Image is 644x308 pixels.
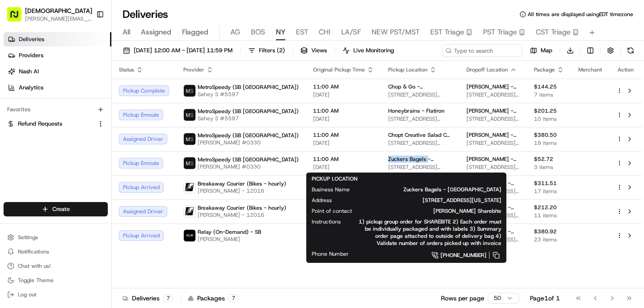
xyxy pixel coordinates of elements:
[312,175,357,182] span: PICKUP LOCATION
[466,115,520,122] span: [STREET_ADDRESS][US_STATE]
[9,131,16,138] div: 📗
[76,131,83,138] div: 💻
[534,236,564,243] span: 23 items
[198,236,261,243] span: [PERSON_NAME]
[198,91,299,98] span: Sahey S #5597
[4,117,108,131] button: Refund Requests
[63,151,108,158] a: Powered byPylon
[230,27,240,38] span: AG
[339,44,398,57] button: Live Monitoring
[534,139,564,147] span: 19 items
[466,156,520,163] span: [PERSON_NAME] - Floor 5
[441,294,484,303] p: Rows per page
[534,188,564,195] span: 17 items
[313,164,374,171] span: [DATE]
[276,27,285,38] span: NY
[198,139,299,146] span: [PERSON_NAME] #0330
[18,277,54,284] span: Toggle Theme
[141,27,171,38] span: Assigned
[466,83,520,90] span: [PERSON_NAME] - Floor 5
[123,27,130,38] span: All
[466,131,520,139] span: [PERSON_NAME] - Floor 5
[7,120,93,128] a: Refund Requests
[534,204,564,211] span: $212.20
[18,120,62,128] span: Refund Requests
[372,27,419,38] span: NEW PST/MST
[198,187,286,194] span: [PERSON_NAME] - 12016
[534,66,555,73] span: Package
[277,46,285,55] span: ( 2 )
[388,107,445,114] span: Honeybrains - Flatiron
[52,205,70,213] span: Create
[4,64,111,79] a: Nash AI
[244,44,289,57] button: Filters(2)
[466,107,520,114] span: [PERSON_NAME] - Floor 5
[119,44,237,57] button: [DATE] 12:00 AM - [DATE] 11:59 PM
[388,91,452,98] span: [STREET_ADDRESS][US_STATE]
[534,180,564,187] span: $311.51
[119,66,134,73] span: Status
[184,157,195,169] img: metro_speed_logo.png
[18,130,68,139] span: Knowledge Base
[4,4,93,25] button: [DEMOGRAPHIC_DATA][PERSON_NAME][EMAIL_ADDRESS][DOMAIN_NAME]
[259,46,285,55] span: Filters
[198,115,299,122] span: Sahey S #5597
[466,164,520,171] span: [STREET_ADDRESS][US_STATE]
[578,66,602,73] span: Merchant
[184,133,195,145] img: metro_speed_logo.png
[312,218,341,225] span: Instructions
[346,197,501,204] span: [STREET_ADDRESS][US_STATE]
[134,46,233,55] span: [DATE] 12:00 AM - [DATE] 11:59 PM
[198,108,299,115] span: MetroSpeedy (SB [GEOGRAPHIC_DATA])
[483,27,517,38] span: PST Triage
[313,107,374,114] span: 11:00 AM
[19,84,43,92] span: Analytics
[18,291,36,298] span: Log out
[388,139,452,147] span: [STREET_ADDRESS][US_STATE]
[18,234,38,241] span: Settings
[530,294,560,303] div: Page 1 of 1
[366,207,501,215] span: [PERSON_NAME] Sharebite
[5,126,72,142] a: 📗Knowledge Base
[4,231,108,244] button: Settings
[123,7,168,21] h1: Deliveries
[534,131,564,139] span: $380.50
[313,139,374,147] span: [DATE]
[184,109,195,121] img: metro_speed_logo.png
[528,11,633,18] span: All times are displayed using EDT timezone
[184,85,195,97] img: metro_speed_logo.png
[89,152,108,158] span: Pylon
[9,36,163,50] p: Welcome 👋
[616,66,635,73] div: Action
[388,131,452,139] span: Chopt Creative Salad Co. - [GEOGRAPHIC_DATA]
[25,15,92,22] span: [PERSON_NAME][EMAIL_ADDRESS][DOMAIN_NAME]
[313,91,374,98] span: [DATE]
[541,46,552,55] span: Map
[184,181,195,193] img: breakaway_couriers_logo.png
[466,139,520,147] span: [STREET_ADDRESS][US_STATE]
[312,207,352,215] span: Point of contact
[311,46,327,55] span: Views
[198,211,286,219] span: [PERSON_NAME] - 12016
[198,132,299,139] span: MetroSpeedy (SB [GEOGRAPHIC_DATA])
[388,83,452,90] span: Chop & Go - [PERSON_NAME][GEOGRAPHIC_DATA][PERSON_NAME]
[313,66,365,73] span: Original Pickup Time
[23,58,148,67] input: Clear
[198,204,286,211] span: Breakaway Courier (Bikes - hourly)
[9,85,25,101] img: 1736555255976-a54dd68f-1ca7-489b-9aae-adbdc363a1c4
[198,84,299,91] span: MetroSpeedy (SB [GEOGRAPHIC_DATA])
[184,206,195,217] img: breakaway_couriers_logo.png
[534,228,564,235] span: $380.92
[25,6,92,15] button: [DEMOGRAPHIC_DATA]
[388,115,452,122] span: [STREET_ADDRESS][US_STATE]
[4,274,108,287] button: Toggle Theme
[198,180,286,187] span: Breakaway Courier (Bikes - hourly)
[19,35,44,43] span: Deliveries
[388,66,428,73] span: Pickup Location
[4,48,111,63] a: Providers
[312,250,349,257] span: Phone Number
[188,294,238,303] div: Packages
[30,85,147,94] div: Start new chat
[18,262,51,270] span: Chat with us!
